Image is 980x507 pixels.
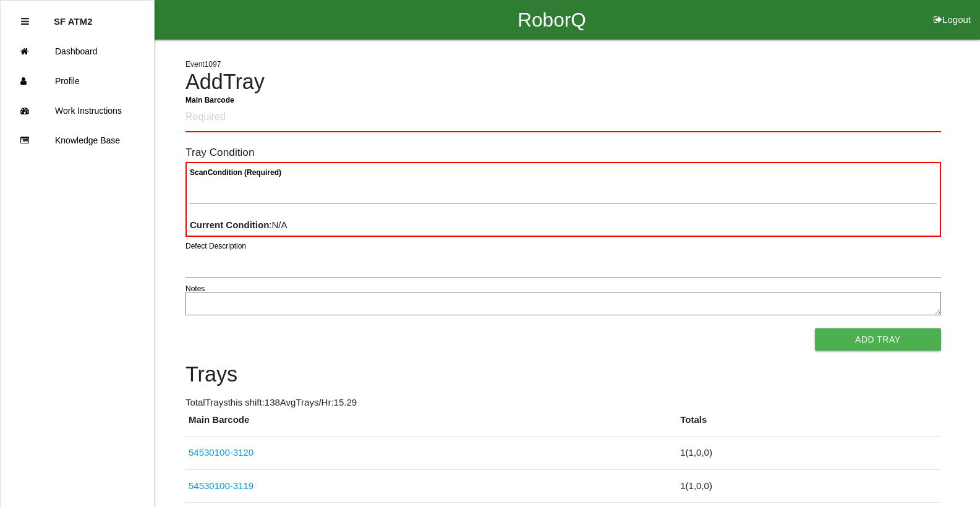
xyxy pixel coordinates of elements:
[185,241,246,252] label: Defect Description
[190,219,269,230] b: Current Condition
[189,480,254,491] a: 54530100-3119
[677,437,940,470] td: 1 ( 1 , 0 , 0 )
[189,447,254,458] a: 54530100-3120
[54,7,93,27] p: SF ATM2
[185,60,221,69] span: Event 1097
[677,413,940,437] th: Totals
[185,95,234,104] b: Main Barcode
[21,7,29,36] div: Close
[190,219,288,230] span: : N/A
[1,36,154,66] a: Dashboard
[1,66,154,96] a: Profile
[185,396,941,410] p: Total Trays this shift: 138 Avg Trays /Hr: 15.29
[1,96,154,126] a: Work Instructions
[815,328,941,351] button: Add Tray
[185,103,941,132] input: Required
[185,363,941,386] h4: Trays
[185,283,205,294] label: Notes
[185,413,677,437] th: Main Barcode
[1,126,154,155] a: Knowledge Base
[185,147,941,158] h6: Tray Condition
[190,168,281,177] b: Scan Condition (Required)
[677,469,940,503] td: 1 ( 1 , 0 , 0 )
[185,70,941,94] h4: Add Tray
